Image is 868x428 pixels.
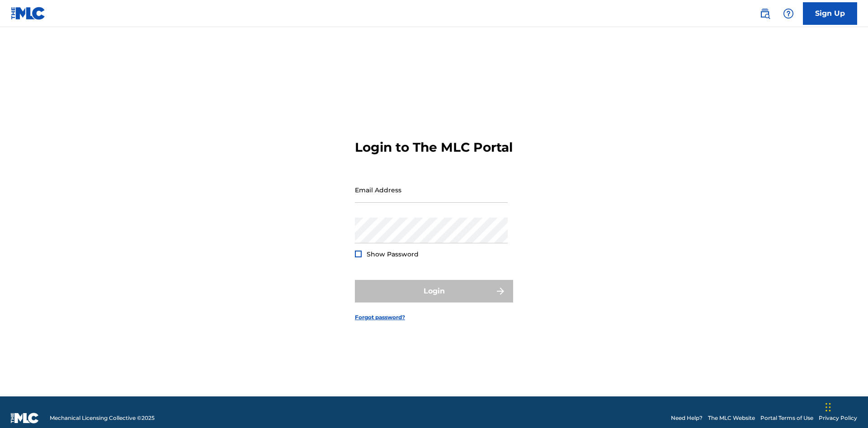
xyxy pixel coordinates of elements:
[803,2,857,25] a: Sign Up
[779,5,797,23] div: Help
[708,414,755,422] a: The MLC Website
[671,414,703,422] a: Need Help?
[756,5,774,23] a: Public Search
[367,250,419,258] span: Show Password
[760,414,813,422] a: Portal Terms of Use
[823,385,868,428] iframe: Chat Widget
[50,414,155,422] span: Mechanical Licensing Collective © 2025
[11,7,46,20] img: MLC Logo
[826,394,831,421] div: Drag
[11,413,39,423] img: logo
[819,414,857,422] a: Privacy Policy
[355,140,513,155] h3: Login to The MLC Portal
[759,8,770,19] img: search
[355,313,405,321] a: Forgot password?
[783,8,794,19] img: help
